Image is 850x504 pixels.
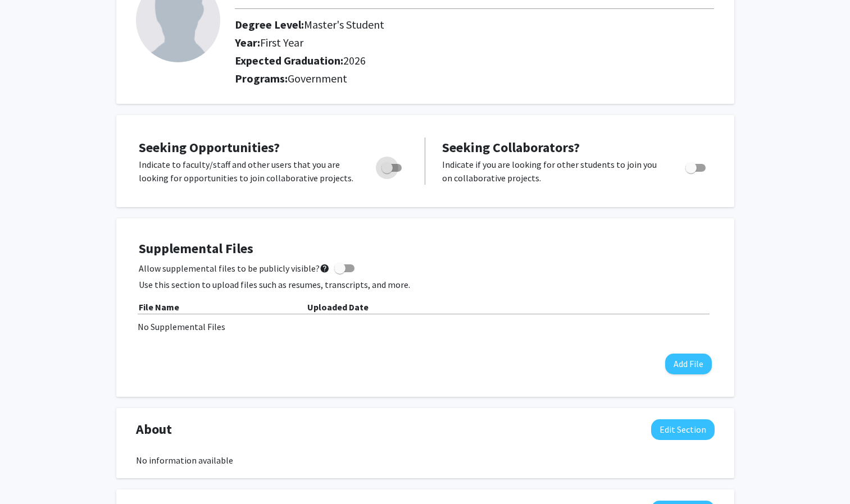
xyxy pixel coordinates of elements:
[377,158,408,175] div: Toggle
[304,17,384,31] span: Master's Student
[235,54,617,67] h2: Expected Graduation:
[136,419,172,439] span: About
[8,453,48,496] iframe: Chat
[651,419,715,440] button: Edit About
[288,71,347,85] span: Government
[442,139,580,156] span: Seeking Collaborators?
[260,35,303,49] span: First Year
[665,354,712,374] button: Add File
[139,278,712,291] p: Use this section to upload files such as resumes, transcripts, and more.
[343,53,366,67] span: 2026
[138,320,713,333] div: No Supplemental Files
[307,301,369,313] b: Uploaded Date
[139,262,330,275] span: Allow supplemental files to be publicly visible?
[136,453,715,467] div: No information available
[139,241,712,257] h4: Supplemental Files
[235,36,617,49] h2: Year:
[235,72,714,85] h2: Programs:
[139,301,179,313] b: File Name
[139,158,360,185] p: Indicate to faculty/staff and other users that you are looking for opportunities to join collabor...
[442,158,664,185] p: Indicate if you are looking for other students to join you on collaborative projects.
[320,262,330,275] mat-icon: help
[235,18,617,31] h2: Degree Level:
[139,139,280,156] span: Seeking Opportunities?
[681,158,712,175] div: Toggle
